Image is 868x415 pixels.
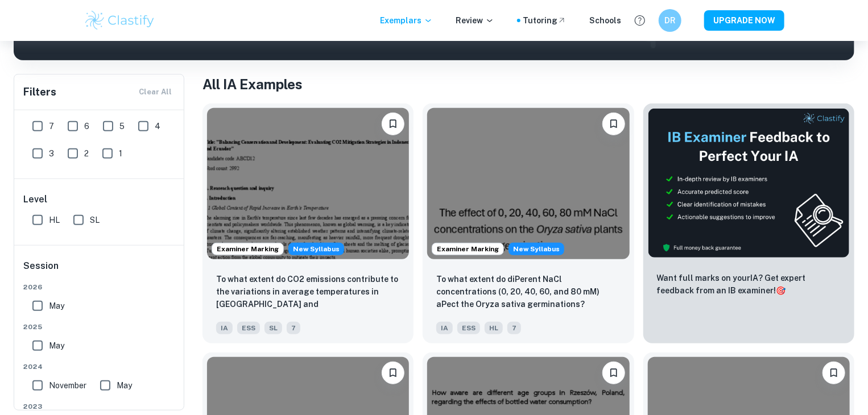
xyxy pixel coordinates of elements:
span: ESS [237,322,260,334]
img: ESS IA example thumbnail: To what extent do diPerent NaCl concentr [427,108,629,259]
span: May [117,379,132,392]
button: Bookmark [602,362,625,384]
span: 4 [155,120,160,132]
a: ThumbnailWant full marks on yourIA? Get expert feedback from an IB examiner! [643,103,854,343]
span: Examiner Marking [212,244,283,254]
span: SL [90,214,100,226]
span: May [49,339,64,352]
button: Bookmark [382,113,404,135]
span: HL [49,214,60,226]
span: SL [264,322,282,334]
span: Examiner Marking [432,244,503,254]
span: 2 [84,147,89,160]
button: UPGRADE NOW [704,10,784,31]
span: IA [436,322,453,334]
button: Help and Feedback [630,11,650,30]
h6: DR [664,14,677,27]
p: Exemplars [380,14,433,27]
a: Examiner MarkingStarting from the May 2026 session, the ESS IA requirements have changed. We crea... [423,103,634,343]
img: Clastify logo [84,9,156,32]
span: 3 [49,147,54,160]
span: New Syllabus [509,243,564,255]
span: 2024 [23,362,176,372]
span: IA [216,322,233,334]
span: New Syllabus [288,243,344,255]
span: 7 [287,322,300,334]
span: November [49,379,86,392]
span: 6 [84,120,89,132]
img: Thumbnail [648,108,850,258]
span: May [49,300,64,312]
h1: All IA Examples [202,74,854,94]
h6: Filters [23,84,56,100]
a: Schools [589,14,621,27]
span: 🎯 [776,286,786,295]
button: DR [659,9,681,32]
span: 7 [507,322,521,334]
h6: Level [23,193,176,206]
span: 2023 [23,401,176,412]
p: Review [456,14,494,27]
span: 5 [119,120,125,132]
button: Bookmark [602,113,625,135]
span: 2026 [23,282,176,292]
span: ESS [457,322,480,334]
p: To what extent do diPerent NaCl concentrations (0, 20, 40, 60, and 80 mM) aPect the Oryza sativa ... [436,273,620,310]
p: Want full marks on your IA ? Get expert feedback from an IB examiner! [657,272,841,297]
a: Tutoring [523,14,567,27]
div: Starting from the May 2026 session, the ESS IA requirements have changed. We created this exempla... [288,243,344,255]
span: HL [485,322,503,334]
button: Bookmark [382,362,404,384]
button: Bookmark [822,362,845,384]
span: 1 [119,147,122,160]
span: 2025 [23,322,176,332]
a: Examiner MarkingStarting from the May 2026 session, the ESS IA requirements have changed. We crea... [202,103,414,343]
h6: Session [23,259,176,282]
span: 7 [49,120,54,132]
img: ESS IA example thumbnail: To what extent do CO2 emissions contribu [207,108,409,259]
div: Starting from the May 2026 session, the ESS IA requirements have changed. We created this exempla... [509,243,564,255]
p: To what extent do CO2 emissions contribute to the variations in average temperatures in Indonesia... [216,273,400,312]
